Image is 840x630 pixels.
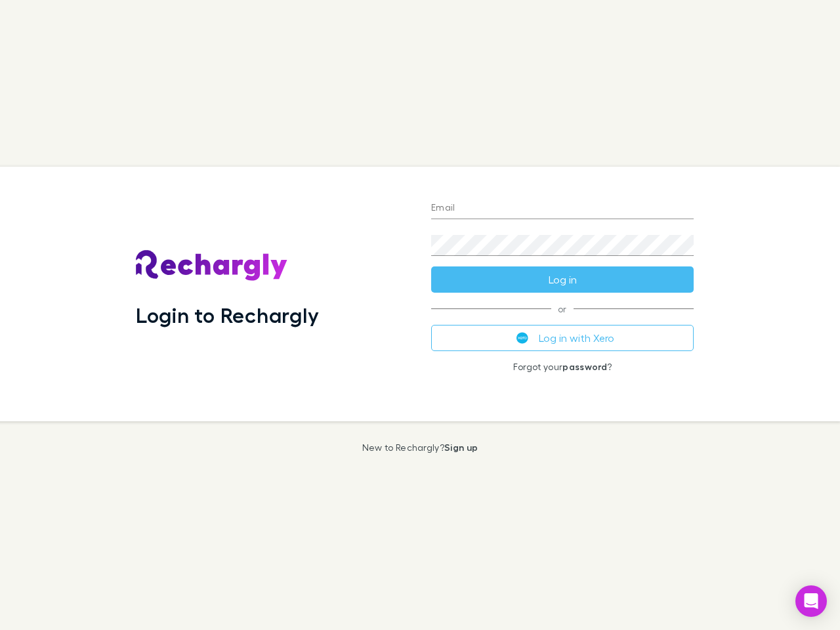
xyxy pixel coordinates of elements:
p: New to Rechargly? [362,442,478,453]
a: Sign up [444,442,478,453]
img: Xero's logo [516,332,528,344]
button: Log in with Xero [431,325,694,351]
img: Rechargly's Logo [136,250,288,282]
a: password [562,361,607,372]
button: Log in [431,266,694,293]
span: or [431,308,694,309]
h1: Login to Rechargly [136,303,319,327]
div: Open Intercom Messenger [795,585,827,617]
p: Forgot your ? [431,362,694,372]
